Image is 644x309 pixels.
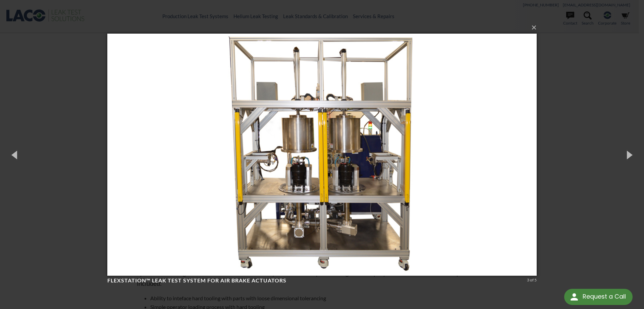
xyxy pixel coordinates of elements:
[614,136,644,173] button: Next (Right arrow key)
[527,277,537,283] div: 3 of 5
[564,289,633,305] div: Request a Call
[569,292,580,302] img: round button
[109,20,539,35] button: ×
[107,277,525,284] h4: FLEXSTATION™ Leak Test System for Air Brake Actuators
[107,20,537,289] img: FLEXSTATION™ Leak Test System for Air Brake Actuators
[583,289,626,304] div: Request a Call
